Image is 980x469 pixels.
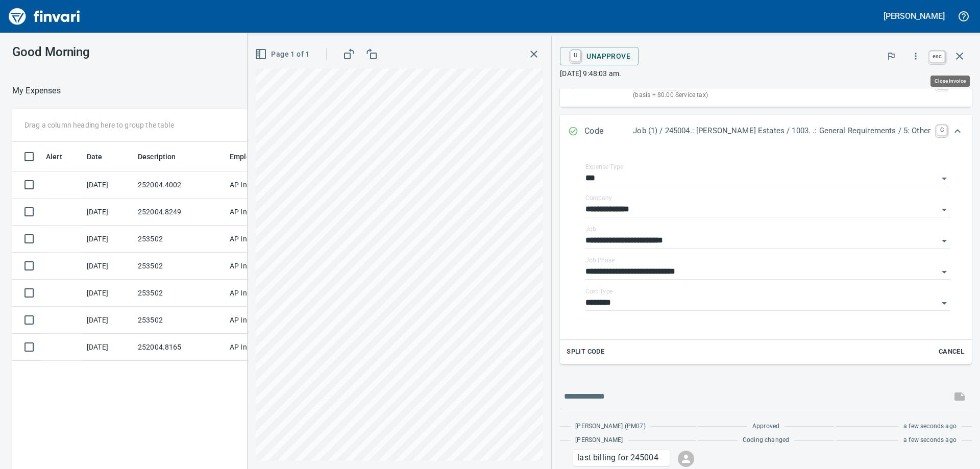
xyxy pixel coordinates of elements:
[937,265,951,279] button: Open
[12,85,61,97] p: My Expenses
[575,435,623,446] span: [PERSON_NAME]
[134,307,226,334] td: 253502
[584,79,633,101] p: Total
[585,226,596,232] label: Job
[903,435,957,446] span: a few seconds ago
[226,334,302,361] td: AP Invoices
[83,334,134,361] td: [DATE]
[83,307,134,334] td: [DATE]
[564,344,607,360] button: Split Code
[585,257,615,263] label: Job Phase
[226,253,302,280] td: AP Invoices
[83,171,134,199] td: [DATE]
[881,8,947,24] button: [PERSON_NAME]
[560,47,639,65] button: UUnapprove
[134,226,226,253] td: 253502
[560,115,972,149] div: Expand
[134,171,226,199] td: 252004.4002
[947,384,972,409] span: This records your message into the invoice and notifies anyone mentioned
[226,307,302,334] td: AP Invoices
[633,125,930,137] p: Job (1) / 245004.: [PERSON_NAME] Estates / 1003. .: General Requirements / 5: Other
[571,50,580,61] a: U
[46,151,76,163] span: Alert
[937,296,951,310] button: Open
[83,253,134,280] td: [DATE]
[46,151,62,163] span: Alert
[937,79,947,89] a: T
[6,4,83,29] img: Finvari
[87,151,116,163] span: Date
[87,151,103,163] span: Date
[12,85,61,97] nav: breadcrumb
[226,171,302,199] td: AP Invoices
[226,280,302,307] td: AP Invoices
[937,171,951,186] button: Open
[880,45,902,67] button: Flag
[134,253,226,280] td: 253502
[937,125,947,135] a: C
[226,226,302,253] td: AP Invoices
[903,422,957,432] span: a few seconds ago
[560,72,972,107] div: Expand
[585,288,613,294] label: Cost Type
[935,344,968,360] button: Cancel
[937,234,951,248] button: Open
[138,151,189,163] span: Description
[83,199,134,226] td: [DATE]
[138,151,176,163] span: Description
[752,422,779,432] span: Approved
[577,452,665,464] p: last billing for 245004
[568,47,630,65] span: Unapprove
[560,68,972,79] p: [DATE] 9:48:03 am.
[83,226,134,253] td: [DATE]
[134,334,226,361] td: 252004.8165
[560,149,972,364] div: Expand
[24,120,174,130] p: Drag a column heading here to group the table
[230,151,262,163] span: Employee
[253,45,313,64] button: Page 1 of 1
[230,151,276,163] span: Employee
[584,125,633,138] p: Code
[937,203,951,217] button: Open
[134,199,226,226] td: 252004.8249
[134,280,226,307] td: 253502
[938,346,965,358] span: Cancel
[257,48,309,61] span: Page 1 of 1
[884,11,945,21] h5: [PERSON_NAME]
[575,422,645,432] span: [PERSON_NAME] (PM07)
[585,195,612,201] label: Company
[226,199,302,226] td: AP Invoices
[929,51,945,62] a: esc
[743,435,789,446] span: Coding changed
[585,164,623,170] label: Expense Type
[83,280,134,307] td: [DATE]
[633,90,930,101] p: (basis + $0.00 Service tax)
[12,45,229,59] h3: Good Morning
[567,346,604,358] span: Split Code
